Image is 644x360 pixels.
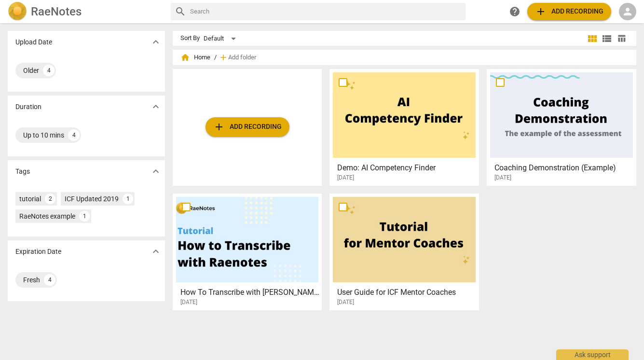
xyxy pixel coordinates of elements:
span: expand_more [150,101,162,112]
span: person [622,6,633,17]
span: add [213,121,225,133]
span: table_chart [617,34,626,43]
span: [DATE] [180,298,197,306]
a: Coaching Demonstration (Example)[DATE] [490,72,633,181]
button: List view [600,31,614,46]
p: Duration [15,102,41,112]
span: add [535,6,547,17]
div: tutorial [19,194,41,204]
div: 4 [43,65,55,76]
p: Expiration Date [15,247,61,257]
div: ICF Updated 2019 [65,194,119,204]
button: Tile view [585,31,600,46]
div: Default [204,31,239,46]
span: search [175,6,186,17]
button: Show more [149,99,163,114]
h3: Demo: AI Competency Finder [337,162,477,174]
button: Table view [614,31,629,46]
p: Tags [15,166,30,177]
a: Help [506,3,523,20]
span: expand_more [150,166,162,177]
a: LogoRaeNotes [8,2,163,21]
h3: User Guide for ICF Mentor Coaches [337,287,477,298]
div: 2 [45,194,55,204]
span: Add recording [213,121,282,133]
span: add [219,53,228,62]
a: Demo: AI Competency Finder[DATE] [333,72,476,181]
span: Add recording [535,6,603,17]
img: Logo [8,2,27,21]
div: 1 [123,194,133,204]
span: [DATE] [337,174,354,182]
span: view_module [587,33,598,44]
button: Show more [149,164,163,179]
a: How To Transcribe with [PERSON_NAME][DATE] [176,197,319,306]
button: Upload [206,117,289,137]
span: expand_more [150,36,162,48]
button: Show more [149,35,163,49]
button: Upload [527,3,611,20]
div: 4 [68,129,80,141]
h2: RaeNotes [31,5,82,18]
div: RaeNotes example [19,211,75,221]
span: / [214,54,217,61]
span: Add folder [228,54,256,61]
button: Show more [149,244,163,259]
div: Up to 10 mins [23,130,64,140]
span: [DATE] [494,174,511,182]
span: expand_more [150,246,162,257]
div: Fresh [23,275,40,285]
span: help [509,6,521,17]
div: Sort By [180,35,200,42]
input: Search [190,4,462,19]
div: 1 [79,211,90,222]
div: Older [23,66,39,75]
span: view_list [601,33,613,44]
div: 4 [44,274,55,286]
h3: Coaching Demonstration (Example) [494,162,634,174]
a: User Guide for ICF Mentor Coaches[DATE] [333,197,476,306]
h3: How To Transcribe with RaeNotes [180,287,320,298]
span: home [180,53,190,62]
span: Home [180,53,210,62]
p: Upload Date [15,37,52,47]
span: [DATE] [337,298,354,306]
div: Ask support [556,349,629,360]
